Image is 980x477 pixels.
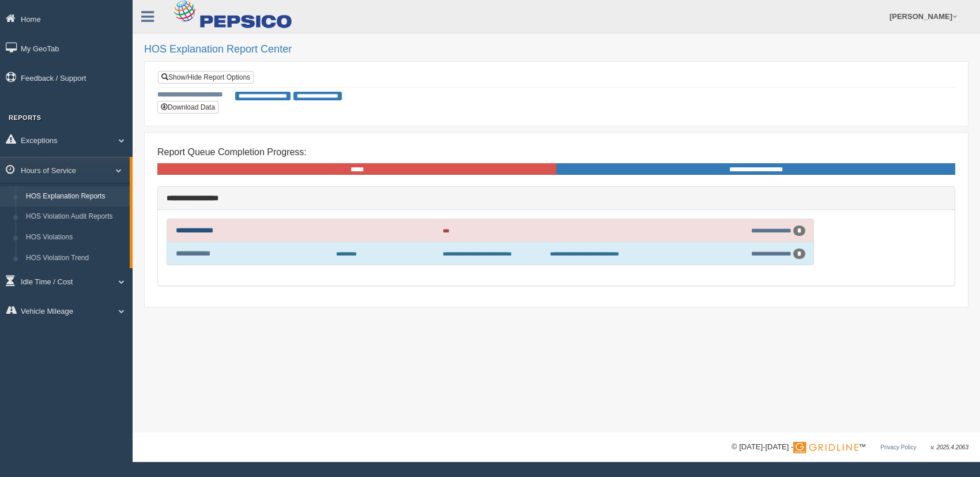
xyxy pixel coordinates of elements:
a: Privacy Policy [880,444,916,450]
div: © [DATE]-[DATE] - ™ [732,441,968,453]
a: Show/Hide Report Options [158,71,254,84]
h4: Report Queue Completion Progress: [157,147,955,157]
button: Download Data [157,101,218,114]
h2: HOS Explanation Report Center [144,44,968,55]
img: Gridline [793,442,858,453]
a: HOS Violation Trend [21,248,130,269]
a: HOS Explanation Reports [21,186,130,207]
a: HOS Violation Audit Reports [21,206,130,227]
a: HOS Violations [21,227,130,248]
span: v. 2025.4.2063 [931,444,968,450]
